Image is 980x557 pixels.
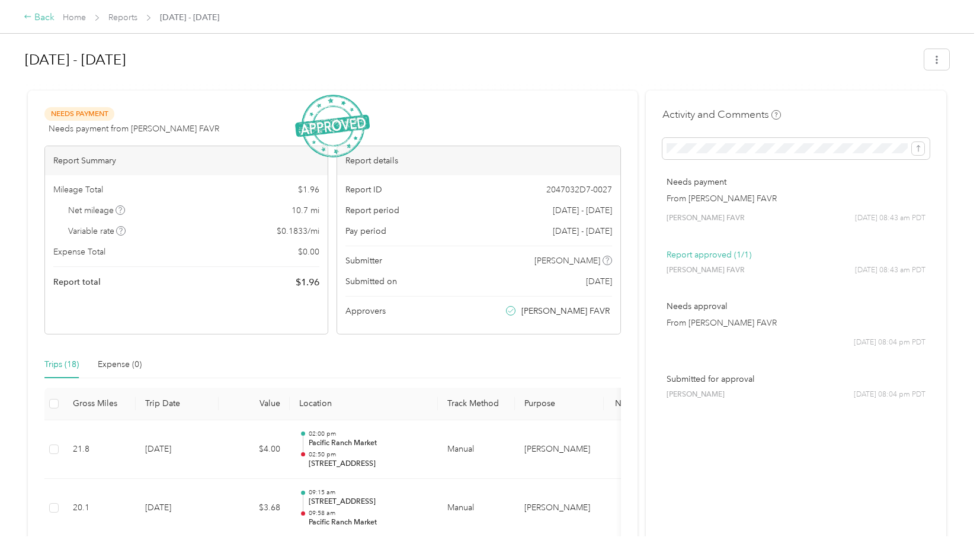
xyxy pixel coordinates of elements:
td: [DATE] [136,420,219,479]
div: Trips (18) [44,358,79,371]
th: Trip Date [136,388,219,420]
h1: Aug 1 - 15, 2025 [25,46,916,74]
td: $3.68 [219,479,290,538]
td: $4.00 [219,420,290,479]
p: 09:15 am [309,488,428,497]
th: Track Method [438,388,515,420]
td: Acosta [515,420,604,479]
p: 02:00 pm [309,430,428,438]
p: Report approved (1/1) [667,249,925,261]
p: Submitted for approval [667,373,925,385]
div: Report Summary [45,146,328,175]
span: Approvers [345,305,386,317]
img: ApprovedStamp [295,95,370,158]
td: Manual [438,420,515,479]
p: Pacific Ranch Market [309,438,428,449]
span: [PERSON_NAME] [667,389,725,400]
span: Report period [345,204,399,217]
span: Net mileage [68,204,126,217]
span: [DATE] - [DATE] [553,204,612,217]
span: [DATE] 08:43 am PDT [855,265,925,276]
td: Acosta [515,479,604,538]
th: Value [219,388,290,420]
th: Notes [604,388,648,420]
span: Expense Total [53,246,105,258]
td: 21.8 [63,420,136,479]
span: [DATE] 08:04 pm PDT [854,389,925,400]
p: Needs payment [667,176,925,188]
p: 09:58 am [309,509,428,517]
span: [PERSON_NAME] FAVR [667,265,745,276]
iframe: Everlance-gr Chat Button Frame [914,491,980,557]
span: [DATE] [586,275,612,288]
span: 2047032D7-0027 [546,183,612,196]
span: 10.7 mi [292,204,319,217]
span: [PERSON_NAME] FAVR [521,305,610,317]
span: [DATE] 08:43 am PDT [855,213,925,224]
span: [DATE] - [DATE] [160,11,219,24]
div: Report details [337,146,620,175]
th: Location [290,388,438,420]
span: [DATE] - [DATE] [553,225,612,237]
th: Purpose [515,388,604,420]
span: Report ID [345,183,382,196]
th: Gross Miles [63,388,136,420]
td: [DATE] [136,479,219,538]
span: [PERSON_NAME] [534,255,600,267]
td: 20.1 [63,479,136,538]
span: Needs payment from [PERSON_NAME] FAVR [49,123,219,135]
span: Mileage Total [53,183,103,196]
p: From [PERSON_NAME] FAVR [667,192,925,205]
p: Needs approval [667,300,925,313]
div: Expense (0) [98,358,142,371]
p: [STREET_ADDRESS] [309,459,428,469]
p: [STREET_ADDRESS] [309,497,428,507]
span: [PERSON_NAME] FAVR [667,213,745,224]
h4: Activity and Comments [662,107,781,122]
p: From [PERSON_NAME] FAVR [667,317,925,329]
span: Report total [53,276,101,288]
span: Variable rate [68,225,126,237]
span: $ 0.00 [298,246,319,258]
span: Submitted on [345,275,397,288]
td: Manual [438,479,515,538]
span: Submitter [345,255,382,267]
a: Home [63,12,86,22]
p: 02:50 pm [309,450,428,459]
span: $ 1.96 [296,275,319,289]
span: Pay period [345,225,386,237]
span: Needs Payment [44,107,114,121]
div: Back [24,11,55,25]
p: Pacific Ranch Market [309,517,428,528]
span: [DATE] 08:04 pm PDT [854,337,925,348]
a: Reports [108,12,137,22]
span: $ 1.96 [298,183,319,196]
span: $ 0.1833 / mi [277,225,319,237]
